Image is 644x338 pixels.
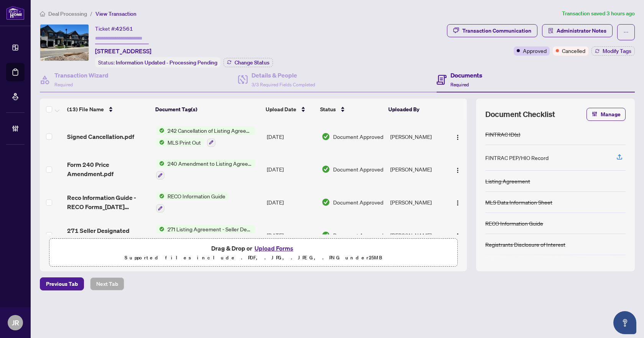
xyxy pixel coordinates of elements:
[90,9,92,18] li: /
[562,46,585,55] span: Cancelled
[116,25,133,32] span: 42561
[264,153,319,186] td: [DATE]
[156,192,164,200] img: Status Icon
[152,99,263,120] th: Document Tag(s)
[164,192,228,200] span: RECO Information Guide
[263,99,317,120] th: Upload Date
[452,163,464,175] button: Logo
[603,48,631,54] span: Modify Tags
[264,186,319,219] td: [DATE]
[452,130,464,143] button: Logo
[455,200,461,206] img: Logo
[523,46,547,55] span: Approved
[548,28,554,33] span: solution
[46,278,78,290] span: Previous Tab
[320,105,336,114] span: Status
[40,277,84,290] button: Previous Tab
[48,10,87,17] span: Deal Processing
[156,192,228,213] button: Status IconRECO Information Guide
[485,240,565,249] div: Registrants Disclosure of Interest
[450,82,469,87] span: Required
[333,198,383,206] span: Document Approved
[562,9,635,18] article: Transaction saved 3 hours ago
[452,196,464,208] button: Logo
[333,132,383,141] span: Document Approved
[54,71,108,80] h4: Transaction Wizard
[251,71,315,80] h4: Details & People
[450,71,482,80] h4: Documents
[156,159,164,168] img: Status Icon
[67,193,149,211] span: Reco Information Guide - RECO Forms_[DATE] 13_55_24 1 1.pdf
[264,219,319,252] td: [DATE]
[156,138,164,147] img: Status Icon
[95,57,220,68] div: Status:
[95,10,136,17] span: View Transaction
[623,30,629,35] span: ellipsis
[485,219,543,228] div: RECO Information Guide
[266,105,296,114] span: Upload Date
[591,46,635,56] button: Modify Tags
[235,60,269,65] span: Change Status
[586,108,626,121] button: Manage
[49,239,457,267] span: Drag & Drop orUpload FormsSupported files include .PDF, .JPG, .JPEG, .PNG under25MB
[322,132,330,141] img: Document Status
[64,99,152,120] th: (13) File Name
[485,109,555,120] span: Document Checklist
[455,167,461,173] img: Logo
[333,165,383,173] span: Document Approved
[67,226,149,244] span: 271 Seller Designated Representation Agreement Authority to Offer for Sale - PropTx-OREA_[DATE] 2...
[542,24,613,37] button: Administrator Notes
[485,130,520,138] div: FINTRAC ID(s)
[485,198,552,206] div: MLS Data Information Sheet
[164,126,255,135] span: 242 Cancellation of Listing Agreement - Authority to Offer for Sale
[67,160,149,178] span: Form 240 Price Amendment.pdf
[40,11,45,16] span: home
[455,134,461,140] img: Logo
[211,243,296,253] span: Drag & Drop or
[95,46,151,56] span: [STREET_ADDRESS]
[116,59,217,66] span: Information Updated - Processing Pending
[317,99,385,120] th: Status
[387,219,448,252] td: [PERSON_NAME]
[164,138,204,147] span: MLS Print Out
[601,108,621,120] span: Manage
[156,225,164,233] img: Status Icon
[156,126,255,147] button: Status Icon242 Cancellation of Listing Agreement - Authority to Offer for SaleStatus IconMLS Prin...
[387,120,448,153] td: [PERSON_NAME]
[67,132,134,141] span: Signed Cancellation.pdf
[90,277,124,290] button: Next Tab
[387,153,448,186] td: [PERSON_NAME]
[452,229,464,241] button: Logo
[54,253,453,262] p: Supported files include .PDF, .JPG, .JPEG, .PNG under 25 MB
[156,126,164,135] img: Status Icon
[12,317,19,328] span: JR
[455,233,461,239] img: Logo
[485,153,549,162] div: FINTRAC PEP/HIO Record
[156,159,255,180] button: Status Icon240 Amendment to Listing Agreement - Authority to Offer for Sale Price Change/Extensio...
[322,198,330,206] img: Document Status
[447,24,537,37] button: Transaction Communication
[322,231,330,239] img: Document Status
[485,177,530,185] div: Listing Agreement
[95,24,133,33] div: Ticket #:
[156,225,255,246] button: Status Icon271 Listing Agreement - Seller Designated Representation Agreement Authority to Offer ...
[385,99,445,120] th: Uploaded By
[67,105,104,114] span: (13) File Name
[557,25,606,37] span: Administrator Notes
[164,225,255,233] span: 271 Listing Agreement - Seller Designated Representation Agreement Authority to Offer for Sale
[387,186,448,219] td: [PERSON_NAME]
[223,58,273,67] button: Change Status
[54,82,73,87] span: Required
[164,159,255,168] span: 240 Amendment to Listing Agreement - Authority to Offer for Sale Price Change/Extension/Amendment(s)
[6,6,25,20] img: logo
[333,231,383,239] span: Document Approved
[251,82,315,87] span: 3/3 Required Fields Completed
[462,25,531,37] div: Transaction Communication
[252,243,296,253] button: Upload Forms
[264,120,319,153] td: [DATE]
[322,165,330,173] img: Document Status
[613,311,636,334] button: Open asap
[40,25,89,61] img: IMG-W12266144_1.jpg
